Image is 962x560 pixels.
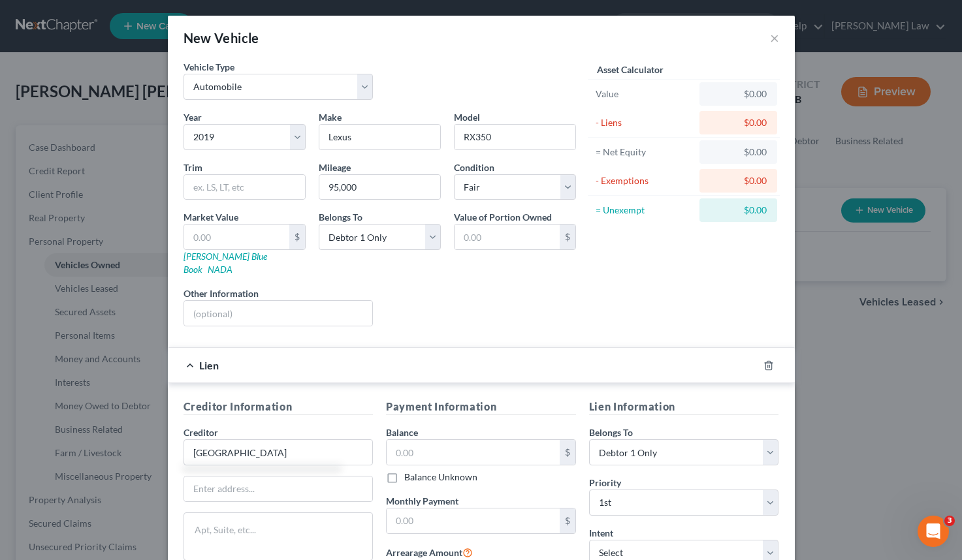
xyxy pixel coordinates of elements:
label: Trim [184,161,202,174]
span: Creditor [184,427,218,438]
input: 0.00 [455,225,560,249]
label: Intent [589,526,613,540]
div: $ [560,225,575,249]
span: Belongs To [589,427,633,438]
label: Condition [454,161,494,174]
span: Make [319,112,342,123]
div: $0.00 [710,204,767,217]
div: $ [560,508,575,533]
label: Monthly Payment [386,494,458,508]
input: -- [319,175,440,200]
div: - Liens [596,116,694,129]
div: = Net Equity [596,146,694,159]
label: Balance Unknown [404,471,477,484]
input: Enter address... [184,476,373,501]
div: Value [596,87,694,101]
input: ex. LS, LT, etc [184,175,305,200]
a: [PERSON_NAME] Blue Book [184,251,267,275]
label: Year [184,110,202,124]
h5: Creditor Information [184,399,374,415]
div: $0.00 [710,116,767,129]
input: (optional) [184,301,373,326]
label: Model [454,110,480,124]
label: Market Value [184,210,238,224]
span: Belongs To [319,211,362,223]
label: Asset Calculator [597,63,664,76]
h5: Payment Information [386,399,576,415]
input: 0.00 [387,508,560,533]
a: NADA [208,264,232,275]
div: $ [289,225,305,249]
div: = Unexempt [596,204,694,217]
label: Mileage [319,161,351,174]
div: New Vehicle [184,29,259,47]
div: $0.00 [710,174,767,187]
div: $0.00 [710,87,767,101]
span: Lien [199,359,219,371]
input: 0.00 [387,440,560,465]
label: Other Information [184,287,259,300]
div: $ [560,440,575,465]
label: Balance [386,426,418,439]
input: ex. Nissan [319,125,440,149]
div: $0.00 [710,146,767,159]
label: Value of Portion Owned [454,210,552,224]
button: × [770,30,779,46]
input: 0.00 [184,225,289,249]
input: ex. Altima [455,125,575,149]
span: Priority [589,477,621,488]
iframe: Intercom live chat [918,516,949,547]
input: Search creditor by name... [184,439,374,465]
span: 3 [944,516,955,526]
div: - Exemptions [596,174,694,187]
label: Arrearage Amount [386,544,473,560]
label: Vehicle Type [184,60,234,74]
h5: Lien Information [589,399,779,415]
